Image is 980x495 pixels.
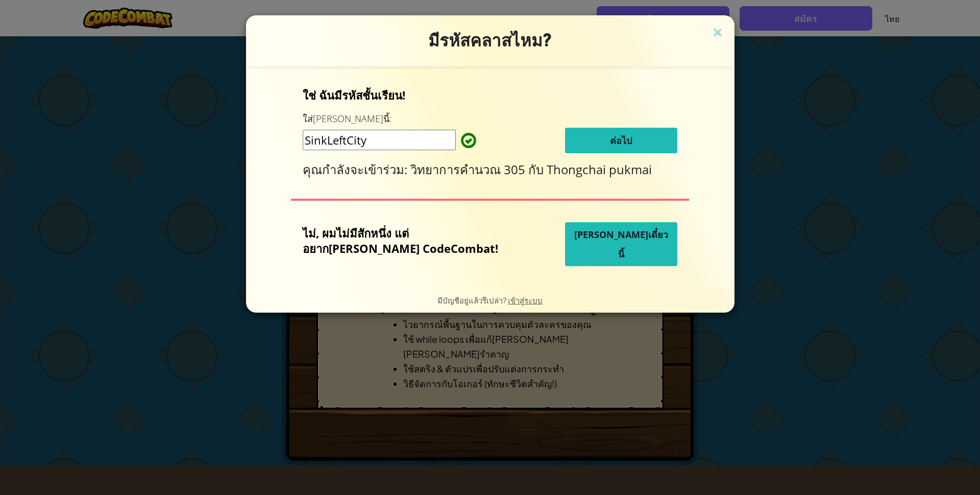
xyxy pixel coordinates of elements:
a: เข้าสู่ระบบ [508,295,543,305]
p: ไม่, ผมไม่มีสักหนึ่ง แต่อยาก[PERSON_NAME] CodeCombat! [303,225,514,256]
button: ต่อไป [565,128,677,153]
span: วิทยาการคำนวณ 305 [410,161,528,178]
span: Thongchai pukmai [547,161,652,178]
span: [PERSON_NAME]เดี๋ยวนี้ [574,228,668,260]
label: ใส่[PERSON_NAME]นี้: [303,112,391,125]
span: ต่อไป [610,134,632,147]
span: คุณกำลังจะเข้าร่วม: [303,161,410,178]
button: [PERSON_NAME]เดี๋ยวนี้ [565,222,677,266]
p: ใช่ ฉันมีรหัสชั้นเรียน! [303,87,677,103]
span: มีรหัสคลาสไหม? [428,30,552,51]
img: close icon [711,26,724,41]
span: มีบัญชีอยู่แล้วรึเปล่า? [437,295,508,305]
span: กับ [528,161,547,178]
